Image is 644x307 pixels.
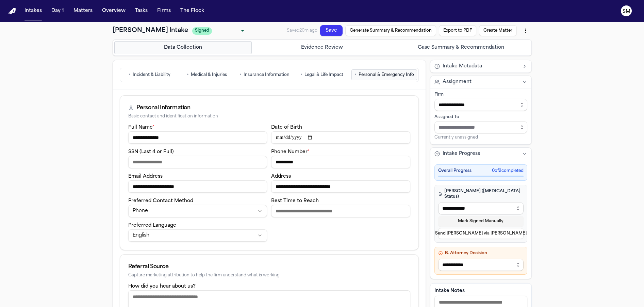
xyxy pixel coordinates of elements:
[304,72,343,78] span: Legal & Life Impact
[128,180,267,193] input: Email address
[128,198,193,204] label: Preferred Contact Method
[132,5,150,17] button: Tasks
[434,92,527,97] div: Firm
[240,71,242,78] span: •
[443,79,472,85] span: Assignment
[128,131,267,144] input: Full name
[128,125,154,130] label: Full Name
[434,114,527,120] div: Assigned To
[128,174,163,179] label: Email Address
[434,288,527,294] label: Intake Notes
[128,114,410,119] div: Basic contact and identification information
[430,148,531,160] button: Intake Progress
[438,216,524,227] button: Mark Signed Manually
[438,228,524,239] button: Send [PERSON_NAME] via [PERSON_NAME]
[128,284,196,289] label: How did you hear about us?
[434,135,478,140] span: Currently unassigned
[443,63,482,70] span: Intake Metadata
[294,69,350,80] button: Go to Legal & Life Impact
[438,189,524,199] h4: [PERSON_NAME] ([MEDICAL_DATA] Status)
[22,5,45,17] button: Intakes
[271,131,410,144] input: Date of birth
[351,69,417,80] button: Go to Personal & Emergency Info
[178,5,207,17] button: The Flock
[386,122,417,159] button: Export to PDF
[430,60,531,72] button: Intake Metadata
[128,156,267,168] input: SSN
[271,174,291,179] label: Address
[271,198,319,204] label: Best Time to Reach
[443,150,480,157] span: Intake Progress
[271,180,410,193] input: Address
[438,168,472,174] span: Overall Progress
[114,41,530,54] nav: Intake steps
[129,71,131,78] span: •
[154,5,174,17] button: Firms
[71,5,95,17] button: Matters
[300,71,302,78] span: •
[114,41,252,54] button: Go to Data Collection step
[392,41,530,54] button: Go to Case Summary & Recommendation step
[271,205,410,217] input: Best time to reach
[438,251,524,256] h4: B. Attorney Decision
[99,5,128,17] button: Overview
[121,69,178,80] button: Go to Incident & Liability
[128,149,174,155] label: SSN (Last 4 or Full)
[191,72,227,78] span: Medical & Injuries
[354,71,357,78] span: •
[253,41,391,54] button: Go to Evidence Review step
[434,99,527,111] input: Select firm
[244,72,290,78] span: Insurance Information
[136,104,191,112] div: Personal Information
[133,72,170,78] span: Incident & Liability
[8,8,16,14] a: Home
[179,69,235,80] button: Go to Medical & Injuries
[187,71,189,78] span: •
[128,263,410,271] div: Referral Source
[271,149,310,155] label: Phone Number
[128,273,410,278] div: Capture marketing attribution to help the firm understand what is working
[430,76,531,88] button: Assignment
[316,26,338,50] button: Save
[271,156,410,168] input: Phone number
[410,155,441,192] button: Create Matter
[271,125,302,130] label: Date of Birth
[8,8,16,14] img: Finch Logo
[49,5,67,17] button: Day 1
[434,121,527,133] input: Assign to staff member
[359,72,414,78] span: Personal & Emergency Info
[492,168,524,174] span: 0 of 2 completed
[128,223,176,228] label: Preferred Language
[236,69,293,80] button: Go to Insurance Information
